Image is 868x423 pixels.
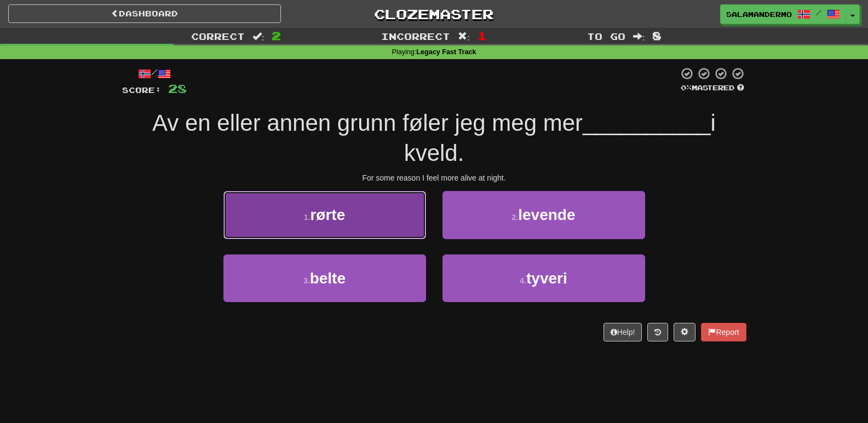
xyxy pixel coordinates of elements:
small: 3 . [303,276,310,285]
span: Correct [191,31,245,42]
span: tyveri [526,270,567,287]
span: To go [587,31,625,42]
span: i kveld. [404,110,716,166]
small: 4 . [520,276,526,285]
span: : [252,32,265,41]
span: : [633,32,645,41]
span: __________ [583,110,711,136]
span: levende [518,206,575,223]
span: salamandermo [726,9,792,19]
span: : [458,32,470,41]
a: Dashboard [8,4,281,23]
span: / [816,9,821,16]
span: 8 [652,29,662,42]
span: Incorrect [381,31,450,42]
span: rørte [310,206,345,223]
button: 2.levende [442,191,645,239]
strong: Legacy Fast Track [416,48,476,56]
div: For some reason I feel more alive at night. [122,172,746,183]
button: 1.rørte [223,191,426,239]
a: salamandermo / [720,4,846,24]
button: 4.tyveri [442,254,645,302]
span: 2 [272,29,281,42]
small: 2 . [512,213,519,222]
span: belte [310,270,346,287]
div: / [122,67,187,80]
button: Help! [603,323,642,341]
small: 1 . [304,213,311,222]
button: Round history (alt+y) [647,323,668,341]
span: 1 [478,29,487,42]
button: Report [701,323,746,341]
span: 28 [168,82,187,95]
div: Mastered [679,83,746,93]
span: Score: [122,85,162,95]
span: Av en eller annen grunn føler jeg meg mer [152,110,583,136]
button: 3.belte [223,254,426,302]
span: 0 % [681,83,692,92]
a: Clozemaster [297,4,570,24]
